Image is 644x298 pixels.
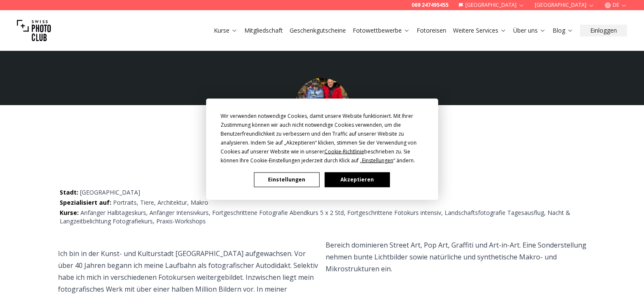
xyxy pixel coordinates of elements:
button: Einstellungen [254,172,319,187]
div: Cookie Consent Prompt [206,98,438,200]
span: Einstellungen [362,156,393,164]
div: Wir verwenden notwendige Cookies, damit unsere Website funktioniert. Mit Ihrer Zustimmung können ... [221,111,424,164]
button: Akzeptieren [324,172,390,187]
span: Cookie-Richtlinie [324,148,364,155]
